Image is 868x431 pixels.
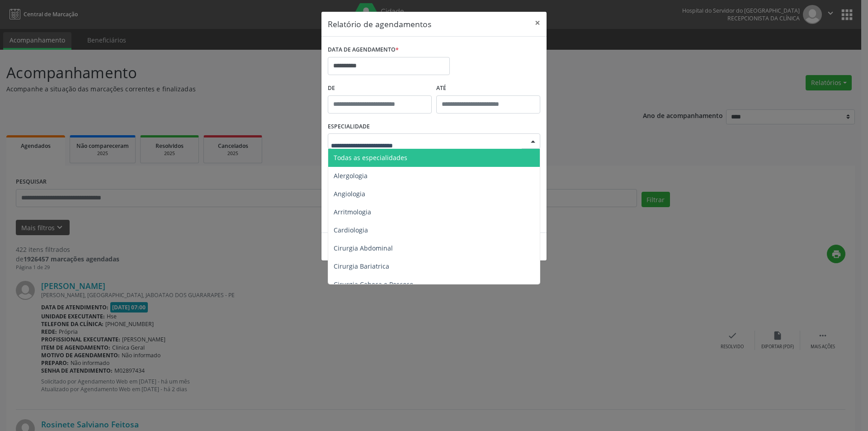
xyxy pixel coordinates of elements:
[334,244,393,252] span: Cirurgia Abdominal
[334,171,368,180] span: Alergologia
[328,120,370,134] label: ESPECIALIDADE
[334,153,407,162] span: Todas as especialidades
[334,226,368,234] span: Cardiologia
[334,189,365,198] span: Angiologia
[334,280,413,289] span: Cirurgia Cabeça e Pescoço
[328,18,431,30] h5: Relatório de agendamentos
[528,12,547,34] button: Close
[334,208,371,216] span: Arritmologia
[436,81,540,95] label: ATÉ
[334,262,389,270] span: Cirurgia Bariatrica
[328,81,432,95] label: De
[328,43,399,57] label: DATA DE AGENDAMENTO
